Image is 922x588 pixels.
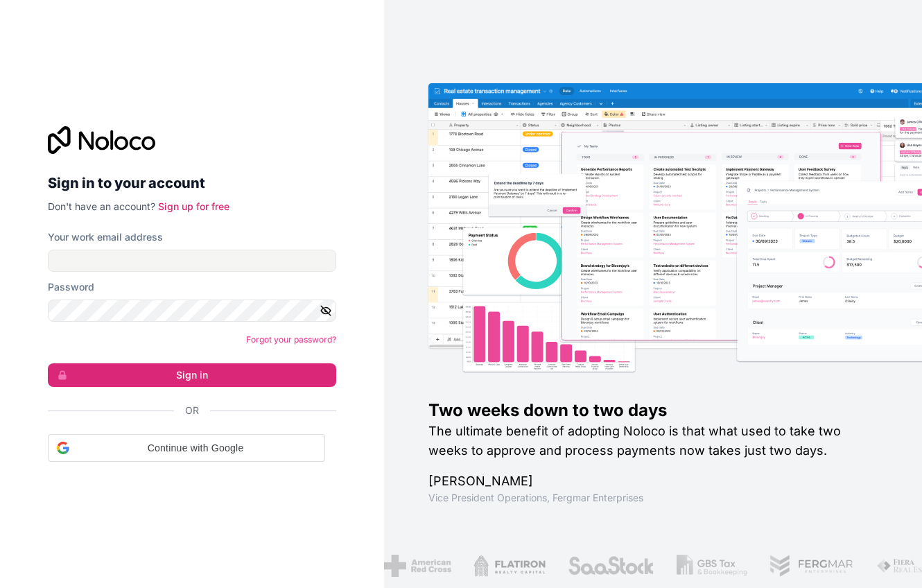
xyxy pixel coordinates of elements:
input: Password [48,300,336,322]
img: /assets/saastock-C6Zbiodz.png [568,555,655,577]
a: Forgot your password? [246,334,336,345]
img: /assets/fergmar-CudnrXN5.png [769,555,854,577]
span: Continue with Google [75,441,316,456]
a: Sign up for free [158,200,229,212]
h2: The ultimate benefit of adopting Noloco is that what used to take two weeks to approve and proces... [428,422,878,460]
img: /assets/american-red-cross-BAupjrZR.png [384,555,451,577]
span: Or [185,404,199,417]
img: /assets/flatiron-C8eUkumj.png [473,555,546,577]
h1: [PERSON_NAME] [428,472,878,491]
input: Email address [48,250,336,272]
img: /assets/gbstax-C-GtDUiK.png [677,555,747,577]
h1: Two weeks down to two days [428,399,878,422]
span: Don't have an account? [48,200,155,212]
button: Sign in [48,363,336,387]
div: Continue with Google [48,434,325,462]
h1: Vice President Operations , Fergmar Enterprises [428,491,878,505]
label: Your work email address [48,230,163,244]
h2: Sign in to your account [48,171,336,196]
label: Password [48,280,94,294]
